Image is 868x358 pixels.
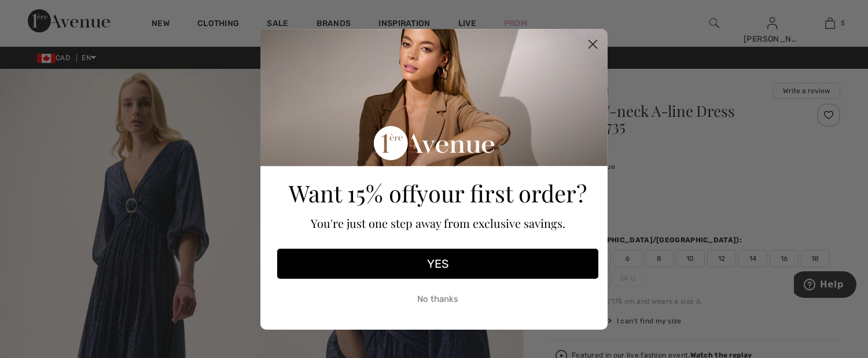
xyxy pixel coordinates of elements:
span: Want 15% off [289,178,417,208]
span: You're just one step away from exclusive savings. [311,215,565,231]
button: No thanks [277,285,598,313]
button: YES [277,249,598,279]
span: your first order? [417,178,587,208]
span: Help [26,8,50,19]
button: Close dialog [583,34,603,54]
